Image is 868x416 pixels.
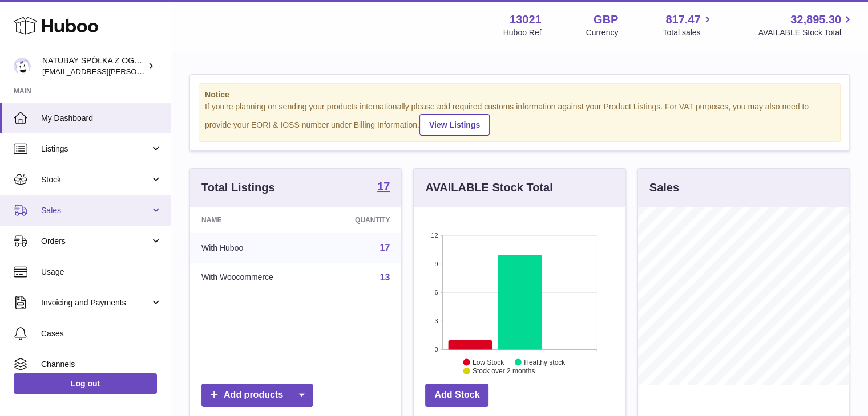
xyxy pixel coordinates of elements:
[663,27,713,38] span: Total sales
[190,263,321,292] td: With Woocommerce
[41,328,162,339] span: Cases
[649,180,679,195] h3: Sales
[377,181,390,194] a: 17
[41,205,150,216] span: Sales
[435,317,438,324] text: 3
[435,346,438,353] text: 0
[205,101,834,136] div: If you're planning on sending your products internationally please add required customs informati...
[190,233,321,263] td: With Huboo
[42,55,145,77] div: NATUBAY SPÓŁKA Z OGRANICZONĄ ODPOWIEDZIALNOŚCIĄ
[41,113,162,124] span: My Dashboard
[14,58,31,75] img: kacper.antkowski@natubay.pl
[190,207,321,233] th: Name
[377,181,390,192] strong: 17
[419,114,490,136] a: View Listings
[503,27,542,38] div: Huboo Ref
[473,358,504,366] text: Low Stock
[510,12,542,27] strong: 13021
[594,12,618,27] strong: GBP
[524,358,566,366] text: Healthy stock
[14,373,157,394] a: Log out
[425,180,552,195] h3: AVAILABLE Stock Total
[205,89,834,100] strong: Notice
[435,289,438,296] text: 6
[790,12,841,27] span: 32,895.30
[431,232,438,239] text: 12
[473,367,535,375] text: Stock over 2 months
[758,27,854,38] span: AVAILABLE Stock Total
[586,27,619,38] div: Currency
[41,297,150,308] span: Invoicing and Payments
[758,12,854,38] a: 32,895.30 AVAILABLE Stock Total
[41,359,162,370] span: Channels
[663,12,713,38] a: 817.47 Total sales
[201,384,313,407] a: Add products
[425,384,488,407] a: Add Stock
[41,267,162,278] span: Usage
[41,236,150,247] span: Orders
[435,260,438,267] text: 9
[665,12,700,27] span: 817.47
[380,243,390,252] a: 17
[42,67,229,76] span: [EMAIL_ADDRESS][PERSON_NAME][DOMAIN_NAME]
[321,207,402,233] th: Quantity
[380,272,390,282] a: 13
[201,180,275,195] h3: Total Listings
[41,174,150,185] span: Stock
[41,144,150,154] span: Listings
